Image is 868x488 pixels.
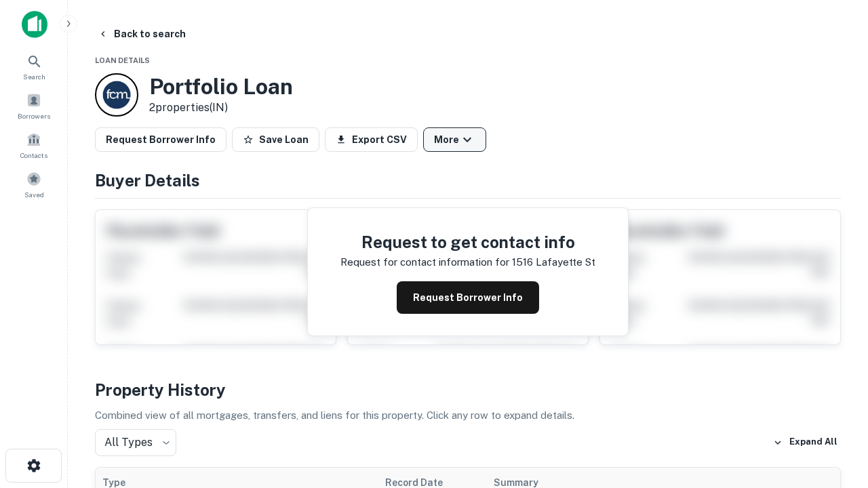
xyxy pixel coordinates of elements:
a: Search [4,48,64,85]
button: Export CSV [325,127,418,152]
span: Saved [24,189,44,200]
button: Save Loan [232,127,319,152]
a: Saved [4,166,64,203]
button: Expand All [770,432,841,453]
button: Request Borrower Info [397,281,539,314]
h4: Property History [95,378,841,402]
iframe: Chat Widget [800,336,868,401]
h4: Buyer Details [95,168,841,192]
button: Request Borrower Info [95,127,226,152]
p: Combined view of all mortgages, transfers, and liens for this property. Click any row to expand d... [95,407,841,424]
button: Back to search [92,22,191,46]
p: 1516 lafayette st [512,254,595,270]
h4: Request to get contact info [340,230,595,254]
img: capitalize-icon.png [22,11,47,38]
h3: Portfolio Loan [149,74,293,100]
span: Loan Details [95,56,150,64]
a: Contacts [4,127,64,163]
p: 2 properties (IN) [149,100,293,116]
p: Request for contact information for [340,254,509,270]
button: More [423,127,486,152]
span: Borrowers [18,110,50,121]
a: Borrowers [4,87,64,124]
div: All Types [95,429,176,456]
span: Search [23,71,45,82]
span: Contacts [20,150,47,161]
